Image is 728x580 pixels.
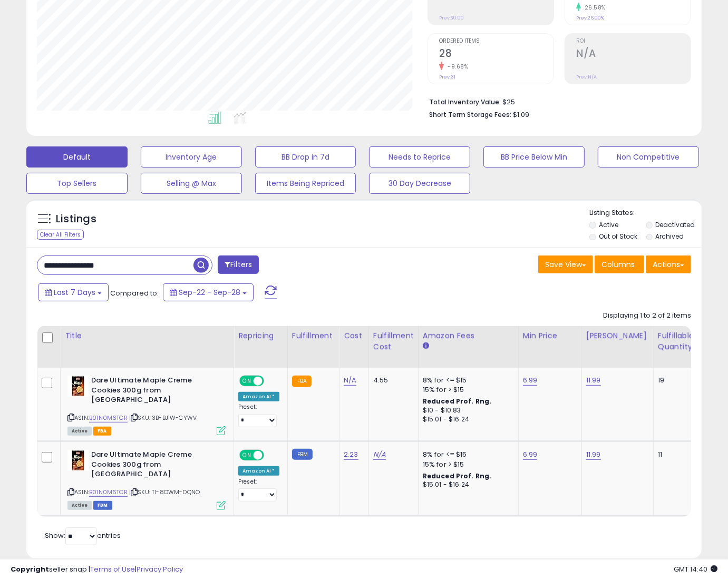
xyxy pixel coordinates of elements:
[444,63,468,71] small: -9.68%
[90,564,135,574] a: Terms of Use
[595,255,644,273] button: Columns
[67,376,89,397] img: 41cFEC3mWHL._SL40_.jpg
[67,501,92,510] span: All listings currently available for purchase on Amazon
[218,255,259,274] button: Filters
[255,173,356,194] button: Items Being Repriced
[263,377,279,386] span: OFF
[581,4,606,12] small: 26.58%
[369,173,470,194] button: 30 Day Decrease
[67,450,89,471] img: 41cFEC3mWHL._SL40_.jpg
[263,451,279,460] span: OFF
[599,220,618,229] label: Active
[423,415,510,424] div: $15.01 - $16.24
[423,330,514,341] div: Amazon Fees
[658,376,691,385] div: 19
[429,95,683,107] li: $25
[141,146,242,168] button: Inventory Age
[523,375,538,386] a: 6.99
[586,375,601,386] a: 11.99
[93,501,112,510] span: FBM
[586,330,649,341] div: [PERSON_NAME]
[240,451,254,460] span: ON
[423,341,429,351] small: Amazon Fees.
[129,414,197,422] span: | SKU: 3B-BJ1W-CYWV
[439,15,464,21] small: Prev: $0.00
[93,427,111,436] span: FBA
[423,397,492,406] b: Reduced Prof. Rng.
[586,449,601,460] a: 11.99
[344,375,356,386] a: N/A
[513,110,529,120] span: $1.09
[238,404,279,427] div: Preset:
[37,230,84,240] div: Clear All Filters
[373,449,386,460] a: N/A
[89,414,128,422] a: B01N0M6TCR
[292,376,312,387] small: FBA
[538,255,593,273] button: Save View
[423,406,510,415] div: $10 - $10.83
[240,377,254,386] span: ON
[45,530,121,540] span: Show: entries
[110,288,159,298] span: Compared to:
[598,146,699,168] button: Non Competitive
[38,283,109,301] button: Last 7 Days
[65,330,229,341] div: Title
[369,146,470,168] button: Needs to Reprice
[576,47,691,62] h2: N/A
[423,450,510,459] div: 8% for <= $15
[255,146,356,168] button: BB Drop in 7d
[179,287,240,298] span: Sep-22 - Sep-28
[26,146,128,168] button: Default
[423,385,510,395] div: 15% for > $15
[137,564,183,574] a: Privacy Policy
[89,488,128,497] a: B01N0M6TCR
[344,330,364,341] div: Cost
[423,480,510,489] div: $15.01 - $16.24
[163,283,254,301] button: Sep-22 - Sep-28
[576,15,604,21] small: Prev: 26.00%
[26,173,128,194] button: Top Sellers
[423,460,510,469] div: 15% for > $15
[67,427,92,436] span: All listings currently available for purchase on Amazon
[238,478,279,502] div: Preset:
[91,450,219,482] b: Dare Ultimate Maple Creme Cookies 300g from [GEOGRAPHIC_DATA]
[91,376,219,408] b: Dare Ultimate Maple Creme Cookies 300g from [GEOGRAPHIC_DATA]
[429,110,511,119] b: Short Term Storage Fees:
[656,220,695,229] label: Deactivated
[439,38,554,44] span: Ordered Items
[576,74,597,80] small: Prev: N/A
[238,330,283,341] div: Repricing
[129,488,200,496] span: | SKU: TI-8OWM-DQNO
[423,471,492,480] b: Reduced Prof. Rng.
[601,259,635,270] span: Columns
[603,311,691,321] div: Displaying 1 to 2 of 2 items
[67,376,226,434] div: ASIN:
[238,392,279,401] div: Amazon AI *
[67,450,226,508] div: ASIN:
[344,449,358,460] a: 2.23
[523,330,577,341] div: Min Price
[439,47,554,62] h2: 28
[141,173,242,194] button: Selling @ Max
[292,330,335,341] div: Fulfillment
[423,376,510,385] div: 8% for <= $15
[674,564,717,574] span: 2025-10-6 14:40 GMT
[589,208,702,218] p: Listing States:
[483,146,585,168] button: BB Price Below Min
[658,450,691,459] div: 11
[54,287,95,298] span: Last 7 Days
[576,38,691,44] span: ROI
[292,449,313,460] small: FBM
[599,232,637,241] label: Out of Stock
[646,255,691,273] button: Actions
[658,330,694,352] div: Fulfillable Quantity
[238,466,279,476] div: Amazon AI *
[56,212,96,227] h5: Listings
[373,330,414,352] div: Fulfillment Cost
[523,449,538,460] a: 6.99
[429,97,501,106] b: Total Inventory Value:
[11,564,49,574] strong: Copyright
[439,74,455,80] small: Prev: 31
[373,376,410,385] div: 4.55
[656,232,684,241] label: Archived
